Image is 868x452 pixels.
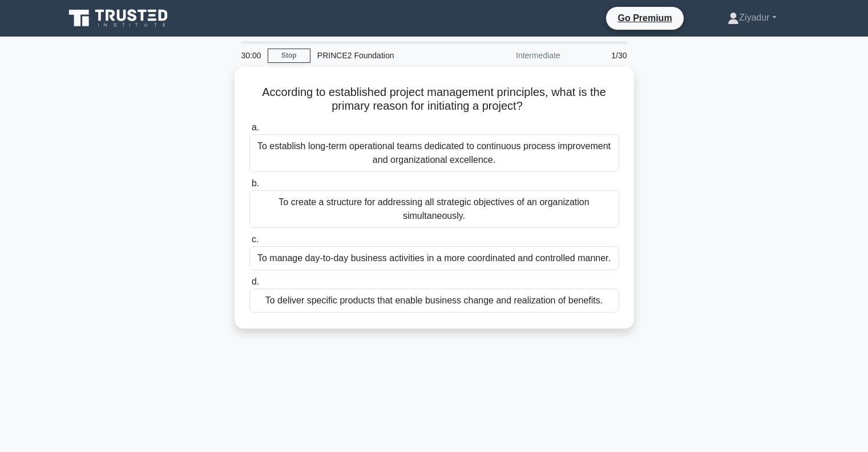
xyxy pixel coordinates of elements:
[700,6,804,29] a: Ziyadur
[310,44,467,67] div: PRINCE2 Foundation
[567,44,634,67] div: 1/30
[467,44,567,67] div: Intermediate
[249,246,619,270] div: To manage day-to-day business activities in a more coordinated and controlled manner.
[248,85,620,114] h5: According to established project management principles, what is the primary reason for initiating...
[235,44,268,67] div: 30:00
[268,49,310,63] a: Stop
[252,122,259,132] span: a.
[252,234,259,244] span: c.
[249,289,619,313] div: To deliver specific products that enable business change and realization of benefits.
[249,134,619,172] div: To establish long-term operational teams dedicated to continuous process improvement and organiza...
[249,190,619,228] div: To create a structure for addressing all strategic objectives of an organization simultaneously.
[252,178,259,188] span: b.
[611,11,679,25] a: Go Premium
[252,277,259,286] span: d.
